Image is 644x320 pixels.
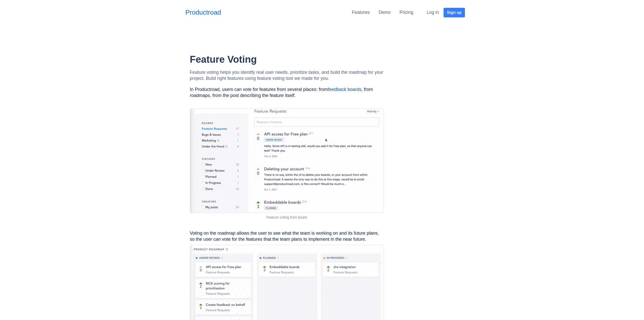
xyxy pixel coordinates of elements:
a: feedback boards [328,87,361,92]
p: Voting on the roadmap allows the user to see what the team is working on and its future plans, so... [190,230,384,242]
p: Feature voting helps you identify real user needs, prioritize tasks, and build the roadmap for yo... [190,69,384,81]
div: Feature voting from board [190,215,384,220]
button: Log in [423,7,442,18]
a: Productroad [185,8,221,17]
a: Pricing [399,10,413,15]
button: Sign up [444,8,465,17]
a: Features [352,10,370,15]
img: Feature voting on board [190,109,384,213]
a: Demo [379,10,391,15]
p: In Productroad, users can vote for features from several places: from , from roadmaps, from the p... [190,86,384,98]
h1: Feature Voting [190,54,384,65]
